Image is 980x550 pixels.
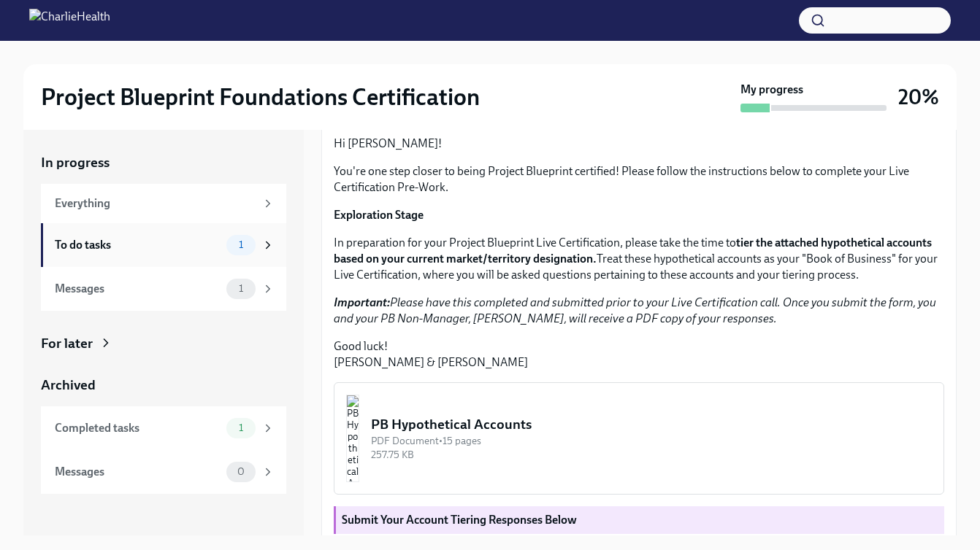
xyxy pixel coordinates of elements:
strong: My progress [740,82,803,98]
strong: Exploration Stage [334,208,424,222]
h3: 20% [898,84,939,110]
p: Good luck! [PERSON_NAME] & [PERSON_NAME] [334,338,944,371]
p: In preparation for your Project Blueprint Live Certification, please take the time to Treat these... [334,235,944,283]
a: Everything [41,184,286,223]
h2: Project Blueprint Foundations Certification [41,82,480,112]
div: Everything [55,195,256,212]
a: To do tasks1 [41,223,286,267]
strong: Important: [334,295,390,309]
span: 0 [229,466,253,477]
div: To do tasks [55,237,221,253]
a: Messages1 [41,267,286,311]
em: Please have this completed and submitted prior to your Live Certification call. Once you submit t... [334,295,936,325]
span: 1 [230,283,252,294]
div: Messages [55,281,221,297]
div: 257.75 KB [371,448,932,462]
p: Hi [PERSON_NAME]! [334,136,944,152]
a: In progress [41,153,286,172]
div: For later [41,334,93,353]
a: For later [41,334,286,353]
button: PB Hypothetical AccountsPDF Document•15 pages257.75 KB [334,382,944,495]
a: Completed tasks1 [41,406,286,450]
img: CharlieHealth [29,9,110,32]
span: 1 [230,239,252,250]
a: Messages0 [41,450,286,494]
strong: Submit Your Account Tiering Responses Below [342,513,577,527]
div: PDF Document • 15 pages [371,434,932,448]
div: Messages [55,464,221,480]
a: Archived [41,376,286,395]
p: You're one step closer to being Project Blueprint certified! Please follow the instructions below... [334,163,944,195]
div: Completed tasks [55,420,221,436]
div: PB Hypothetical Accounts [371,415,932,434]
img: PB Hypothetical Accounts [346,395,359,482]
span: 1 [230,422,252,433]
